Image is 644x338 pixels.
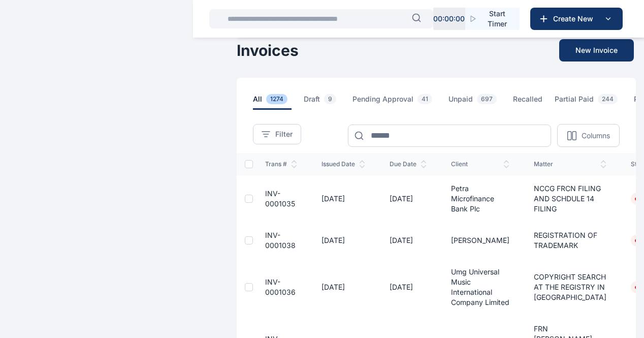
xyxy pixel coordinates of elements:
[477,94,497,104] span: 697
[555,94,622,110] span: Partial Paid
[265,231,296,250] a: INV-0001038
[522,175,619,222] td: NCCG FRCN FILING AND SCHDULE 14 FILING
[483,9,511,29] span: Start Timer
[522,222,619,259] td: REGISTRATION OF TRADEMARK
[265,278,296,296] a: INV-0001036
[377,259,439,316] td: [DATE]
[465,8,520,30] button: Start Timer
[253,94,292,110] span: All
[448,94,501,110] span: Unpaid
[513,94,542,110] span: Recalled
[530,8,623,30] button: Create New
[549,14,602,24] span: Create New
[522,259,619,316] td: COPYRIGHT SEARCH AT THE REGISTRY IN [GEOGRAPHIC_DATA]
[390,160,427,168] span: Due Date
[439,259,522,316] td: Umg Universal Music International Company Limited
[513,94,555,110] a: Recalled
[309,175,377,222] td: [DATE]
[439,222,522,259] td: [PERSON_NAME]
[265,160,297,168] span: Trans #
[559,39,634,62] button: New Invoice
[352,94,436,110] span: Pending Approval
[439,175,522,222] td: Petra Microfinance Bank Plc
[237,41,299,59] h1: Invoices
[253,124,301,144] button: Filter
[309,259,377,316] td: [DATE]
[266,94,287,104] span: 1274
[377,175,439,222] td: [DATE]
[321,160,365,168] span: issued date
[598,94,618,104] span: 244
[582,131,610,141] p: Columns
[433,14,465,24] p: 00 : 00 : 00
[324,94,336,104] span: 9
[253,94,304,110] a: All1274
[557,124,620,147] button: Columns
[555,94,634,110] a: Partial Paid244
[275,129,293,139] span: Filter
[352,94,448,110] a: Pending Approval41
[417,94,432,104] span: 41
[448,94,513,110] a: Unpaid697
[451,160,509,168] span: client
[304,94,340,110] span: Draft
[265,189,295,208] a: INV-0001035
[309,222,377,259] td: [DATE]
[534,160,606,168] span: Matter
[304,94,352,110] a: Draft9
[377,222,439,259] td: [DATE]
